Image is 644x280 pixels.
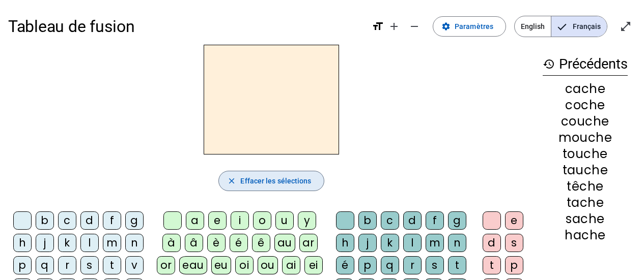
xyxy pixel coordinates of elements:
[505,234,523,252] div: s
[358,211,377,230] div: b
[103,234,121,252] div: m
[282,256,300,274] div: ai
[426,234,444,252] div: m
[615,16,636,37] button: Entrer en plein écran
[218,171,324,191] button: Effacer les sélections
[543,53,628,76] h3: Précédents
[304,256,323,274] div: ei
[441,22,451,31] mat-icon: settings
[384,16,404,37] button: Augmenter la taille de la police
[543,164,628,176] div: tauche
[426,211,444,230] div: f
[157,256,175,274] div: or
[80,211,99,230] div: d
[543,83,628,95] div: cache
[227,176,236,185] mat-icon: close
[372,20,384,33] mat-icon: format_size
[403,256,422,274] div: r
[483,234,501,252] div: d
[448,211,466,230] div: g
[505,256,523,274] div: p
[381,211,399,230] div: c
[543,99,628,111] div: coche
[13,256,32,274] div: p
[448,234,466,252] div: n
[186,211,204,230] div: a
[514,16,607,37] mat-button-toggle-group: Language selection
[403,211,422,230] div: d
[275,211,294,230] div: u
[240,175,311,187] span: Effacer les sélections
[543,180,628,193] div: têche
[58,211,76,230] div: c
[103,211,121,230] div: f
[299,234,318,252] div: ar
[358,234,377,252] div: j
[515,16,551,37] span: English
[179,256,207,274] div: eau
[381,256,399,274] div: q
[336,256,354,274] div: é
[185,234,203,252] div: â
[543,58,555,70] mat-icon: history
[543,213,628,225] div: sache
[8,10,363,43] h1: Tableau de fusion
[404,16,425,37] button: Diminuer la taille de la police
[235,256,254,274] div: oi
[58,234,76,252] div: k
[80,256,99,274] div: s
[358,256,377,274] div: p
[162,234,181,252] div: à
[36,211,54,230] div: b
[208,211,227,230] div: e
[253,211,271,230] div: o
[543,115,628,128] div: couche
[426,256,444,274] div: s
[252,234,270,252] div: ê
[231,211,249,230] div: i
[207,234,226,252] div: è
[381,234,399,252] div: k
[543,229,628,241] div: hache
[543,132,628,144] div: mouche
[483,256,501,274] div: t
[58,256,76,274] div: r
[13,234,32,252] div: h
[125,234,144,252] div: n
[620,20,632,33] mat-icon: open_in_full
[298,211,316,230] div: y
[36,256,54,274] div: q
[388,20,400,33] mat-icon: add
[408,20,421,33] mat-icon: remove
[433,16,506,37] button: Paramètres
[230,234,248,252] div: é
[36,234,54,252] div: j
[274,234,295,252] div: au
[543,197,628,209] div: tache
[551,16,607,37] span: Français
[80,234,99,252] div: l
[258,256,278,274] div: ou
[403,234,422,252] div: l
[455,20,493,33] span: Paramètres
[125,211,144,230] div: g
[103,256,121,274] div: t
[211,256,231,274] div: eu
[448,256,466,274] div: t
[543,148,628,160] div: touche
[336,234,354,252] div: h
[505,211,523,230] div: e
[125,256,144,274] div: v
